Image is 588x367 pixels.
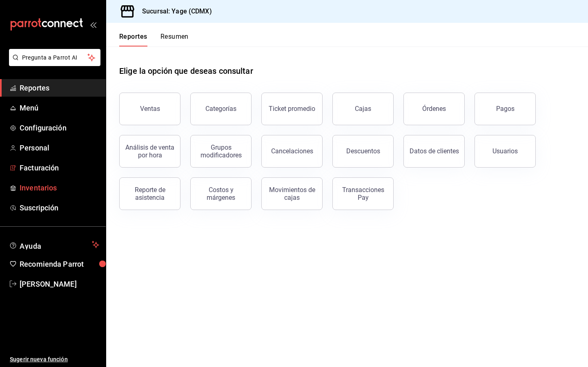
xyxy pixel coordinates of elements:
button: Categorías [190,93,252,125]
span: Recomienda Parrot [20,259,99,270]
div: Categorías [205,105,236,113]
span: Inventarios [20,182,99,193]
button: Ventas [119,93,180,125]
button: Reporte de asistencia [119,177,180,210]
div: Reporte de asistencia [125,186,175,201]
button: open_drawer_menu [90,21,96,28]
span: Reportes [20,82,99,93]
button: Pagos [474,93,536,125]
div: Análisis de venta por hora [125,144,175,159]
button: Movimientos de cajas [261,177,323,210]
button: Órdenes [403,93,465,125]
div: Ventas [140,105,160,113]
span: Configuración [20,122,99,133]
div: Usuarios [492,147,518,155]
button: Descuentos [332,135,394,168]
h3: Sucursal: Yage (CDMX) [136,7,212,16]
button: Cancelaciones [261,135,323,168]
span: Suscripción [20,202,99,213]
button: Usuarios [474,135,536,168]
button: Costos y márgenes [190,177,252,210]
div: Cancelaciones [271,147,313,155]
div: Datos de clientes [410,147,459,155]
div: Movimientos de cajas [267,186,317,201]
a: Pregunta a Parrot AI [6,59,100,68]
span: Ayuda [20,240,89,250]
button: Grupos modificadores [190,135,252,168]
span: Pregunta a Parrot AI [22,53,88,62]
button: Resumen [160,33,189,46]
button: Pregunta a Parrot AI [9,49,100,66]
span: Sugerir nueva función [10,355,99,364]
div: Costos y márgenes [196,186,246,201]
button: Datos de clientes [403,135,465,168]
span: Personal [20,142,99,153]
a: Cajas [332,93,394,125]
div: Cajas [355,104,372,114]
div: Órdenes [422,105,446,113]
button: Análisis de venta por hora [119,135,180,168]
div: navigation tabs [119,33,189,46]
button: Reportes [119,33,147,46]
div: Descuentos [346,147,380,155]
span: Menú [20,102,99,113]
div: Pagos [496,105,514,113]
div: Grupos modificadores [196,144,246,159]
h1: Elige la opción que deseas consultar [119,65,253,77]
button: Transacciones Pay [332,177,394,210]
button: Ticket promedio [261,93,323,125]
span: [PERSON_NAME] [20,279,99,290]
span: Facturación [20,162,99,173]
div: Ticket promedio [269,105,315,113]
div: Transacciones Pay [338,186,388,201]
